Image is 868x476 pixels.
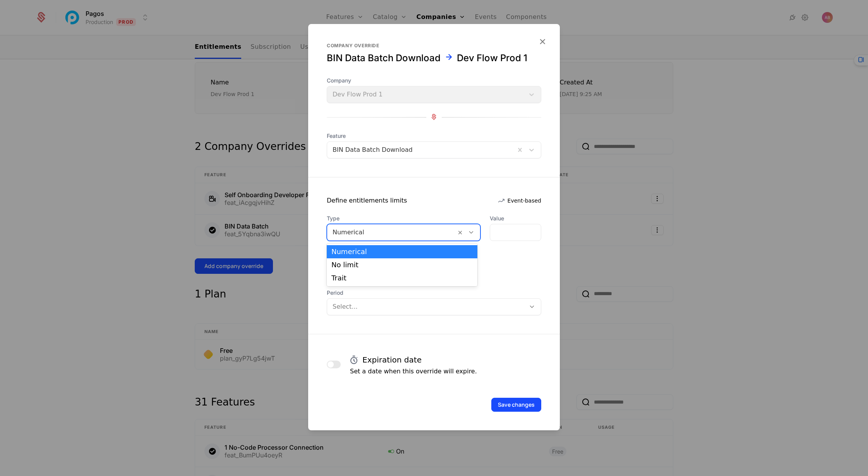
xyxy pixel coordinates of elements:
div: Define entitlements limits [327,196,407,205]
div: Numerical [331,248,473,255]
label: Value [490,215,541,222]
p: Set a date when this override will expire. [350,367,477,376]
div: BIN Data Batch Download [327,52,441,64]
button: Save changes [491,398,541,412]
span: Type [327,215,480,222]
span: Period [327,289,541,297]
div: Trait [331,275,473,282]
div: No limit [331,261,473,268]
div: Company override [327,43,541,49]
span: Feature [327,132,541,140]
span: Company [327,77,541,84]
div: Dev Flow Prod 1 [457,52,527,64]
h4: Expiration date [362,354,422,365]
span: Event-based [508,197,541,204]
